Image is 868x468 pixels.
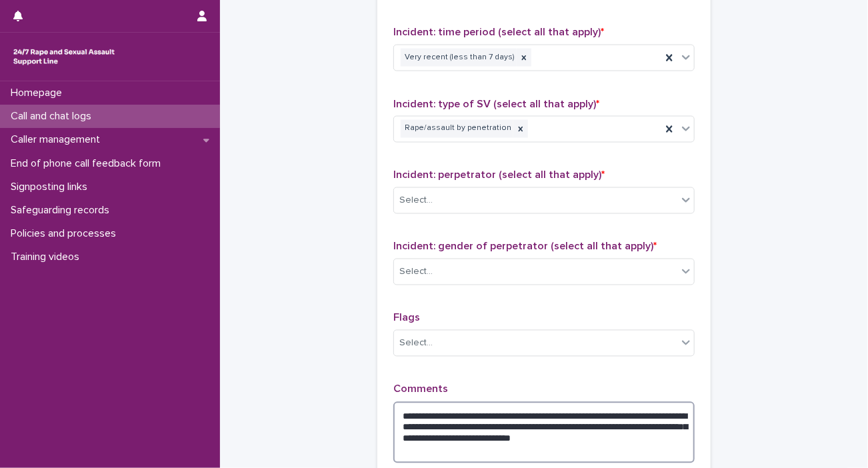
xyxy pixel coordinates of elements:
div: Very recent (less than 7 days) [401,49,517,67]
p: Call and chat logs [5,110,102,123]
span: Incident: gender of perpetrator (select all that apply) [393,241,657,252]
p: Safeguarding records [5,204,120,217]
span: Flags [393,313,420,323]
img: rhQMoQhaT3yELyF149Cw [11,43,117,70]
div: Rape/assault by penetration [401,120,513,138]
p: Homepage [5,87,73,99]
div: Select... [399,265,433,279]
span: Comments [393,384,448,395]
span: Incident: time period (select all that apply) [393,27,604,37]
span: Incident: type of SV (select all that apply) [393,99,599,109]
p: Signposting links [5,181,98,193]
div: Select... [399,194,433,208]
p: End of phone call feedback form [5,157,171,170]
div: Select... [399,337,433,351]
span: Incident: perpetrator (select all that apply) [393,170,605,181]
p: Caller management [5,133,111,146]
p: Training videos [5,251,90,263]
p: Policies and processes [5,227,127,240]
